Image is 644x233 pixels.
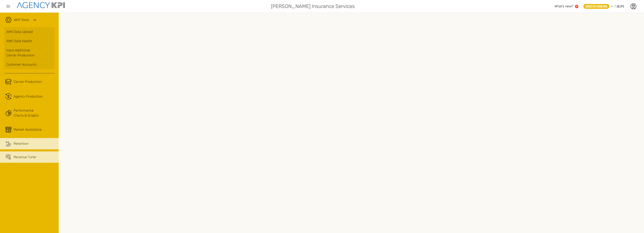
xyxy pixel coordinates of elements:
span: [PERSON_NAME] Insurance Services [271,3,355,10]
a: Input AdditionalCarrier Production [4,46,55,60]
span: Agency Production [14,94,43,99]
a: Customer Accounts [4,60,55,69]
a: AMS Data Health [4,36,55,46]
a: 5 [575,5,578,8]
div: Customer Accounts [6,62,52,67]
a: AMS Data Upload [4,27,55,36]
div: AMS Data Health [6,39,52,44]
a: AKPI Tools [14,17,29,22]
div: Market Assistance [14,127,42,132]
span: What’s new? [554,4,573,8]
text: 5 [576,5,577,8]
img: agencykpi-logo-550x69-2d9e3fa8.png [17,2,65,8]
div: Retention [14,141,29,146]
div: Revenue Tuner [14,155,36,160]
